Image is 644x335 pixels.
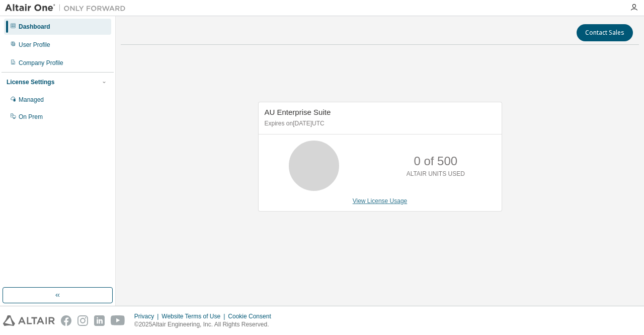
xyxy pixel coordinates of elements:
[77,315,88,326] img: instagram.svg
[3,315,55,326] img: altair_logo.svg
[577,24,633,41] button: Contact Sales
[407,170,465,178] p: ALTAIR UNITS USED
[61,315,71,326] img: facebook.svg
[265,108,331,116] span: AU Enterprise Suite
[19,41,50,49] div: User Profile
[19,96,44,104] div: Managed
[134,312,162,320] div: Privacy
[134,320,277,329] p: © 2025 Altair Engineering, Inc. All Rights Reserved.
[162,312,228,320] div: Website Terms of Use
[414,153,457,170] p: 0 of 500
[7,78,54,86] div: License Settings
[5,3,131,13] img: Altair One
[19,59,63,67] div: Company Profile
[111,315,125,326] img: youtube.svg
[353,197,408,205] a: View License Usage
[228,312,277,320] div: Cookie Consent
[265,119,493,128] p: Expires on [DATE] UTC
[94,315,105,326] img: linkedin.svg
[19,23,50,31] div: Dashboard
[19,113,43,121] div: On Prem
